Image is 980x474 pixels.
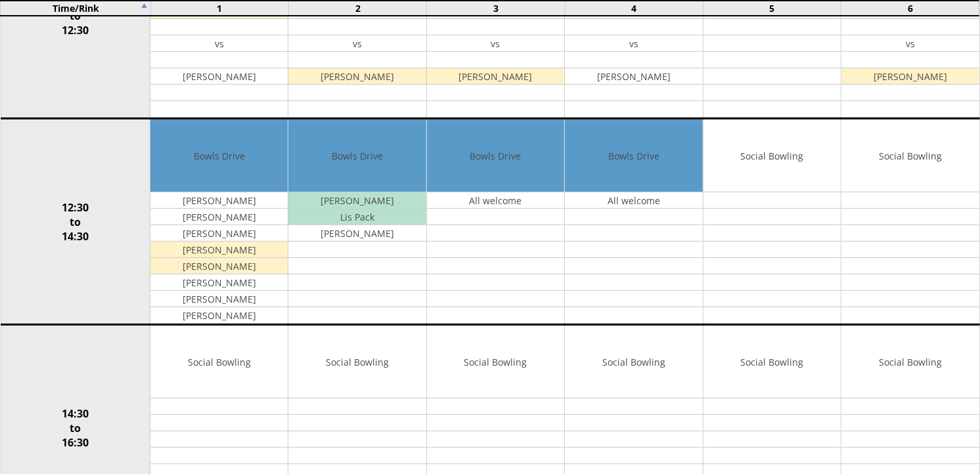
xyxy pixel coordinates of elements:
[841,68,979,85] td: [PERSON_NAME]
[150,326,288,399] td: Social Bowling
[288,35,426,52] td: vs
[703,119,841,192] td: Social Bowling
[841,1,979,16] td: 6
[841,119,979,192] td: Social Bowling
[150,225,288,242] td: [PERSON_NAME]
[1,119,150,325] td: 12:30 to 14:30
[150,242,288,258] td: [PERSON_NAME]
[150,209,288,225] td: [PERSON_NAME]
[150,192,288,209] td: [PERSON_NAME]
[288,326,426,399] td: Social Bowling
[150,291,288,307] td: [PERSON_NAME]
[427,119,564,192] td: Bowls Drive
[288,119,426,192] td: Bowls Drive
[841,35,979,52] td: vs
[565,119,702,192] td: Bowls Drive
[565,35,702,52] td: vs
[565,1,703,16] td: 4
[288,68,426,85] td: [PERSON_NAME]
[427,192,564,209] td: All welcome
[289,1,427,16] td: 2
[288,209,426,225] td: Lis Pack
[150,274,288,291] td: [PERSON_NAME]
[841,326,979,399] td: Social Bowling
[150,68,288,85] td: [PERSON_NAME]
[565,192,702,209] td: All welcome
[288,225,426,242] td: [PERSON_NAME]
[565,326,702,399] td: Social Bowling
[427,68,564,85] td: [PERSON_NAME]
[288,192,426,209] td: [PERSON_NAME]
[703,1,841,16] td: 5
[1,1,150,16] td: Time/Rink
[150,35,288,52] td: vs
[703,326,841,399] td: Social Bowling
[565,68,702,85] td: [PERSON_NAME]
[427,35,564,52] td: vs
[150,1,288,16] td: 1
[150,258,288,274] td: [PERSON_NAME]
[427,1,565,16] td: 3
[150,119,288,192] td: Bowls Drive
[427,326,564,399] td: Social Bowling
[150,307,288,324] td: [PERSON_NAME]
